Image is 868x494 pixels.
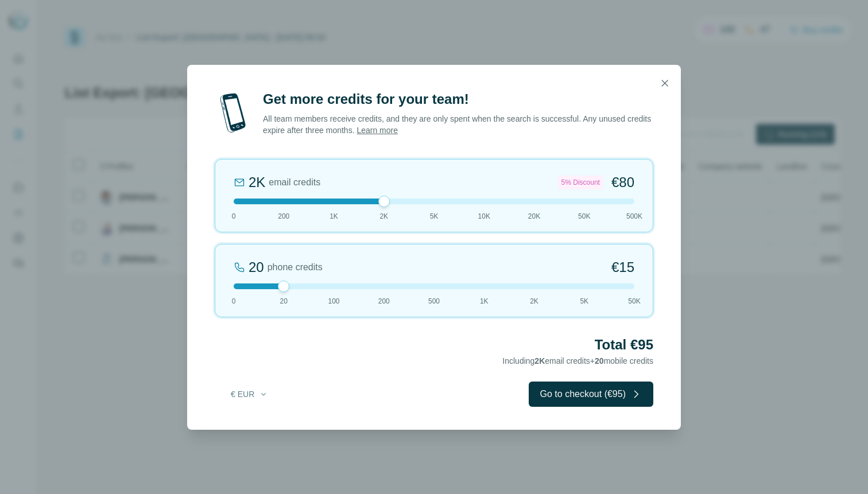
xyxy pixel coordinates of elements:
[502,356,653,365] span: Including email credits + mobile credits
[428,296,440,306] span: 500
[530,296,538,306] span: 2K
[595,356,604,365] span: 20
[263,113,653,136] p: All team members receive credits, and they are only spent when the search is successful. Any unus...
[578,211,590,221] span: 50K
[268,260,323,274] span: phone credits
[580,296,588,306] span: 5K
[379,211,388,221] span: 2K
[223,384,276,404] button: € EUR
[356,126,398,135] a: Learn more
[278,211,289,221] span: 200
[534,356,545,365] span: 2K
[330,211,338,221] span: 1K
[430,211,439,221] span: 5K
[328,296,339,306] span: 100
[478,211,490,221] span: 10K
[480,296,489,306] span: 1K
[280,296,288,306] span: 20
[269,176,320,189] span: email credits
[626,211,642,221] span: 500K
[232,211,236,221] span: 0
[249,258,264,277] div: 20
[611,258,634,277] span: €15
[558,176,603,189] div: 5% Discount
[378,296,390,306] span: 200
[611,173,634,192] span: €80
[249,173,265,192] div: 2K
[528,211,540,221] span: 20K
[529,382,653,407] button: Go to checkout (€95)
[628,296,640,306] span: 50K
[215,90,251,136] img: mobile-phone
[215,336,653,354] h2: Total €95
[232,296,236,306] span: 0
